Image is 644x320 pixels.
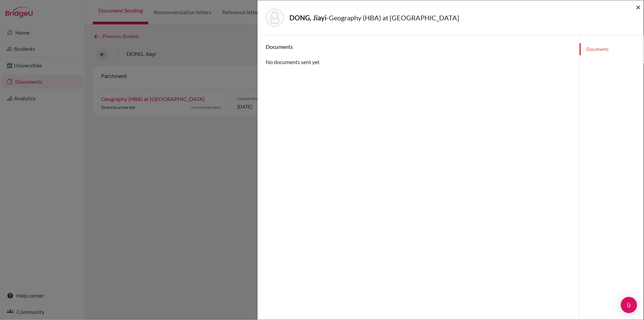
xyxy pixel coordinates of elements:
[326,14,459,22] span: - Geography (HBA) at [GEOGRAPHIC_DATA]
[636,2,641,12] span: ×
[266,43,571,50] h6: Documents
[636,3,641,11] button: Close
[266,43,571,66] div: No documents sent yet
[621,297,637,313] div: Open Intercom Messenger
[580,43,644,55] a: Documents
[289,14,326,22] strong: DONG, Jiayi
